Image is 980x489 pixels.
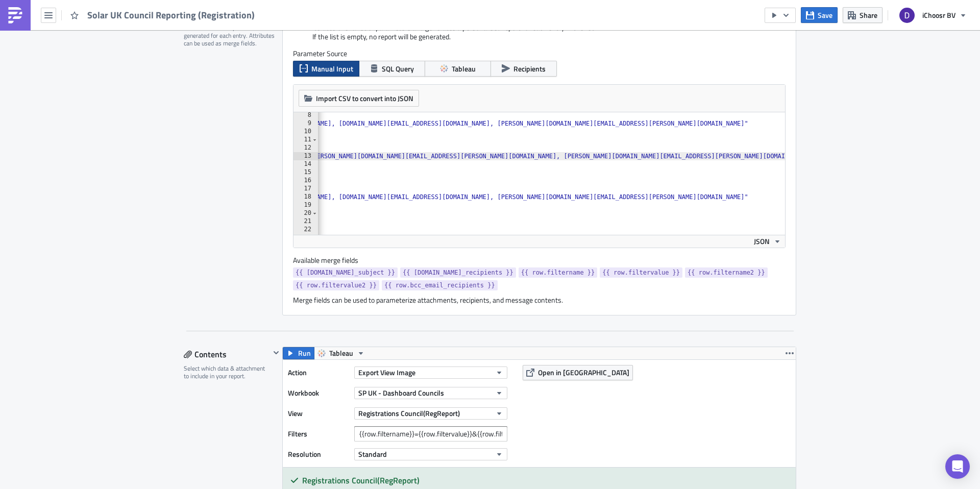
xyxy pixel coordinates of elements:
div: 21 [293,217,318,226]
div: 16 [293,177,318,185]
span: Tableau [329,347,353,359]
button: JSON [750,235,785,248]
label: View [288,406,349,421]
label: Resolution [288,447,349,462]
button: Tableau [314,347,369,359]
a: {{ row.filtervalue }} [600,267,682,278]
p: This email contains the following: [4,27,487,35]
label: Filters [288,426,349,442]
a: {{ [DOMAIN_NAME]_subject }} [293,267,398,278]
div: 10 [293,128,318,136]
span: {{ [DOMAIN_NAME]_recipients }} [403,267,513,278]
span: {{ row.filtervalue2 }} [296,280,377,290]
div: 9 [293,119,318,128]
span: {{ row.bcc_email_recipients }} [384,280,495,290]
span: Standard [358,449,387,459]
div: 8 [293,111,318,119]
button: iChoosr BV [893,4,972,27]
button: SQL Query [359,61,425,77]
p: Please see attached for your weekly Solar Together registration report. [4,15,487,23]
span: Save [818,10,832,20]
span: {{ row.filtervalue }} [602,267,680,278]
div: Open Intercom Messenger [945,454,970,479]
span: Tableau [452,63,476,74]
a: {{ row.filtername }} [519,267,598,278]
span: {{ [DOMAIN_NAME]_subject }} [296,267,395,278]
span: Solar UK Council Reporting (Registration) [87,9,256,21]
button: Save [801,7,838,23]
a: {{ row.filtername2 }} [685,267,768,278]
button: Import CSV to convert into JSON [299,90,419,107]
span: Export View Image [358,367,415,378]
button: SP UK - Dashboard Councils [354,387,507,399]
span: Run [298,347,311,359]
span: Recipients [513,63,546,74]
p: Cumulative registration figures graph [24,42,487,50]
img: PushMetrics [7,7,23,23]
h5: Registrations Council(RegReport) [302,476,788,484]
div: 14 [293,160,318,168]
div: 15 [293,168,318,177]
button: Export View Image [354,366,507,379]
div: 11 [293,136,318,144]
button: Standard [354,448,507,460]
div: 20 [293,209,318,217]
div: 22 [293,226,318,234]
a: {{ row.filtervalue2 }} [293,280,379,290]
button: Manual Input [293,61,359,77]
a: {{ [DOMAIN_NAME]_recipients }} [400,267,516,278]
div: 23 [293,234,318,242]
p: Hi, [4,4,487,12]
div: Contents [184,347,270,362]
label: Available merge fields [293,256,370,265]
span: Open in [GEOGRAPHIC_DATA] [538,367,629,378]
button: Share [843,7,883,23]
div: Select which data & attachment to include in your report. [184,364,270,380]
div: 12 [293,144,318,152]
div: 19 [293,201,318,209]
button: Open in [GEOGRAPHIC_DATA] [523,365,633,380]
a: {{ row.bcc_email_recipients }} [382,280,498,290]
span: {{ row.filtername2 }} [688,267,765,278]
div: 18 [293,193,318,201]
div: Define a list of parameters to iterate over. One report will be generated for each entry. Attribu... [184,16,276,47]
label: Workbook [288,385,349,401]
span: SP UK - Dashboard Councils [358,387,444,398]
button: Hide content [270,347,282,359]
span: Manual Input [311,63,353,74]
div: 13 [293,152,318,160]
label: Action [288,365,349,380]
button: Run [283,347,314,359]
div: Merge fields can be used to parameterize attachments, recipients, and message contents. [293,296,786,305]
button: Tableau [425,61,491,77]
div: 17 [293,185,318,193]
p: Communication channel breakdown (.csv) [24,88,487,96]
span: JSON [754,236,770,247]
span: Import CSV to convert into JSON [316,93,413,104]
div: Iterates over a list of parameters and generates a personalised report for each entry in the list... [293,23,786,49]
p: Breakdown of registrations Solar PV / Battery inc SME [24,57,487,65]
span: iChoosr BV [922,10,955,20]
button: Registrations Council(RegReport) [354,407,507,420]
label: Parameter Source [293,49,786,58]
body: Rich Text Area. Press ALT-0 for help. [4,4,487,176]
img: Avatar [898,7,916,24]
button: Recipients [491,61,557,77]
input: Filter1=Value1&... [354,426,507,442]
span: {{ row.filtername }} [521,267,595,278]
span: Share [860,10,877,20]
span: Registrations Council(RegReport) [358,408,460,419]
p: Registrations per day (.csv) [24,72,487,81]
span: SQL Query [382,63,414,74]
